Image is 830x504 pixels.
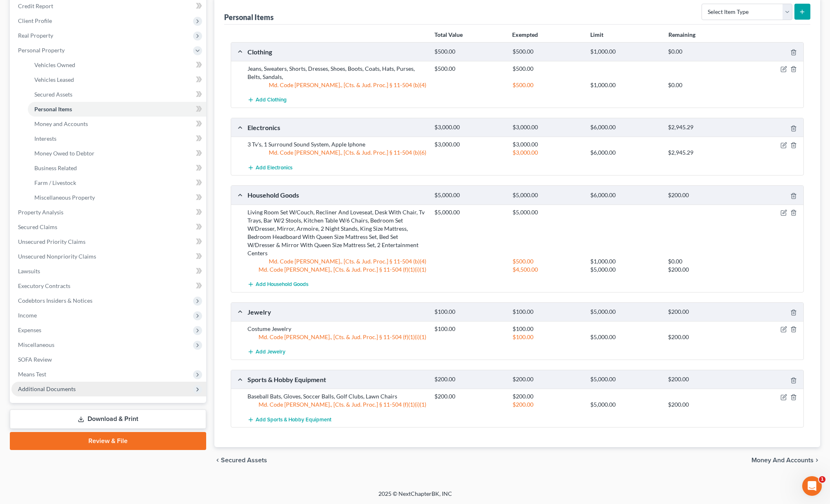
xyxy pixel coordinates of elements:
a: Vehicles Leased [28,72,206,87]
span: Additional Documents [18,385,76,392]
span: Vehicles Leased [34,76,74,83]
span: Credit Report [18,2,53,9]
a: Unsecured Priority Claims [11,234,206,249]
span: Unsecured Priority Claims [18,238,85,245]
div: $6,000.00 [586,124,664,131]
div: $1,000.00 [586,48,664,56]
a: Farm / Livestock [28,175,206,190]
a: Personal Items [28,102,206,117]
div: $500.00 [508,48,586,56]
span: Add Sports & Hobby Equipment [256,416,331,423]
div: $100.00 [430,325,508,333]
strong: Exempted [512,31,538,38]
div: Personal Items [224,12,274,22]
div: $5,000.00 [430,191,508,199]
span: Secured Assets [34,91,72,98]
div: $100.00 [508,308,586,316]
span: Real Property [18,32,53,39]
div: $2,945.29 [664,124,742,131]
div: $5,000.00 [508,191,586,199]
button: Add Clothing [247,92,287,108]
div: $500.00 [430,48,508,56]
div: Md. Code [PERSON_NAME]., [Cts. & Jud. Proc.] § 11-504 (f)(1)(i)(1) [243,333,430,341]
div: $200.00 [664,376,742,383]
div: $5,000.00 [586,376,664,383]
iframe: Intercom live chat [802,476,822,496]
div: $3,000.00 [508,124,586,131]
div: Md. Code [PERSON_NAME]., [Cts. & Jud. Proc.] § 11-504 (b)(4) [243,257,430,265]
div: $200.00 [664,191,742,199]
div: $200.00 [430,392,508,400]
div: $200.00 [664,308,742,316]
span: Add Clothing [256,97,287,103]
a: Executory Contracts [11,279,206,293]
div: $100.00 [430,308,508,316]
span: Executory Contracts [18,282,70,289]
div: Clothing [243,47,430,56]
button: Add Jewelry [247,344,286,360]
div: Md. Code [PERSON_NAME]., [Cts. & Jud. Proc.] § 11-504 (f)(1)(i)(1) [243,400,430,409]
button: Add Household Goods [247,277,308,292]
button: Add Sports & Hobby Equipment [247,412,331,427]
div: $1,000.00 [586,81,664,89]
strong: Limit [590,31,603,38]
div: Household Goods [243,191,430,199]
a: Secured Assets [28,87,206,102]
span: 1 [819,476,826,483]
div: $200.00 [508,376,586,383]
div: $200.00 [508,392,586,400]
div: 3 Tv's, 1 Surround Sound System, Apple Iphone [243,140,430,148]
strong: Total Value [434,31,463,38]
div: Electronics [243,123,430,132]
a: Download & Print [10,409,206,429]
div: $3,000.00 [508,140,586,148]
span: Business Related [34,164,77,171]
div: $5,000.00 [586,265,664,274]
span: Miscellaneous Property [34,194,95,201]
div: $5,000.00 [586,400,664,409]
div: $6,000.00 [586,191,664,199]
div: $5,000.00 [430,208,508,216]
span: Lawsuits [18,268,40,274]
div: $4,500.00 [508,265,586,274]
span: Farm / Livestock [34,179,76,186]
a: Vehicles Owned [28,58,206,72]
span: Money and Accounts [751,457,814,464]
span: Money Owed to Debtor [34,150,94,157]
div: $0.00 [664,81,742,89]
a: Review & File [10,432,206,450]
strong: Remaining [668,31,695,38]
div: $1,000.00 [586,257,664,265]
a: Secured Claims [11,220,206,234]
div: $500.00 [508,65,586,73]
div: Living Room Set W/Couch, Recliner And Loveseat, Desk With Chair, Tv Trays, Bar W/2 Stools, Kitche... [243,208,430,257]
div: $0.00 [664,257,742,265]
div: $200.00 [664,265,742,274]
div: $500.00 [508,81,586,89]
div: $200.00 [664,333,742,341]
div: $2,945.29 [664,148,742,157]
div: $6,000.00 [586,148,664,157]
span: Personal Items [34,106,72,112]
div: Jewelry [243,308,430,316]
div: $200.00 [430,376,508,383]
div: Md. Code [PERSON_NAME]., [Cts. & Jud. Proc.] § 11-504 (b)(6) [243,148,430,157]
span: Vehicles Owned [34,61,75,68]
button: chevron_left Secured Assets [214,457,267,464]
div: $0.00 [664,48,742,56]
span: Unsecured Nonpriority Claims [18,253,96,260]
span: Miscellaneous [18,341,54,348]
div: Costume Jewelry [243,325,430,333]
div: $5,000.00 [586,333,664,341]
button: Add Electronics [247,160,292,175]
div: $5,000.00 [508,208,586,216]
span: Secured Assets [221,457,267,464]
span: Add Jewelry [256,349,286,355]
button: Money and Accounts chevron_right [751,457,820,464]
div: $200.00 [508,400,586,409]
span: Secured Claims [18,223,57,230]
span: Interests [34,135,56,142]
i: chevron_right [814,457,820,464]
a: Lawsuits [11,264,206,279]
div: $100.00 [508,333,586,341]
